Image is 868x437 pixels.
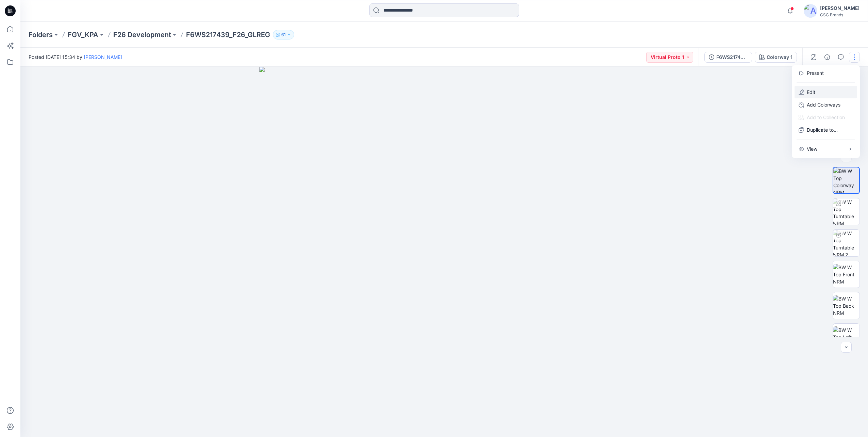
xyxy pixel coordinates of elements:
[833,198,859,225] img: BW W Top Turntable NRM
[755,52,797,63] button: Colorway 1
[833,264,859,285] img: BW W Top Front NRM
[259,67,629,437] img: eyJhbGciOiJIUzI1NiIsImtpZCI6IjAiLCJzbHQiOiJzZXMiLCJ0eXAiOiJKV1QifQ.eyJkYXRhIjp7InR5cGUiOiJzdG9yYW...
[807,126,838,133] p: Duplicate to...
[704,52,752,63] button: F6WS217439_F26_GLREG_VP1
[68,30,98,39] a: FGV_KPA
[186,30,270,39] p: F6WS217439_F26_GLREG
[820,4,859,12] div: [PERSON_NAME]
[273,30,294,39] button: 61
[29,30,53,39] a: Folders
[820,12,859,17] div: CSC Brands
[84,54,122,60] a: [PERSON_NAME]
[822,52,833,63] button: Details
[807,101,840,108] p: Add Colorways
[716,53,748,61] div: F6WS217439_F26_GLREG_VP1
[29,53,122,61] span: Posted [DATE] 15:34 by
[833,295,859,317] img: BW W Top Back NRM
[804,4,817,18] img: avatar
[807,69,824,77] a: Present
[807,145,817,152] p: View
[807,88,815,96] a: Edit
[767,53,792,61] div: Colorway 1
[833,167,859,193] img: BW W Top Colorway NRM
[281,31,286,38] p: 61
[833,230,859,256] img: BW W Top Turntable NRM 2
[833,326,859,348] img: BW W Top Left NRM
[113,30,171,39] a: F26 Development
